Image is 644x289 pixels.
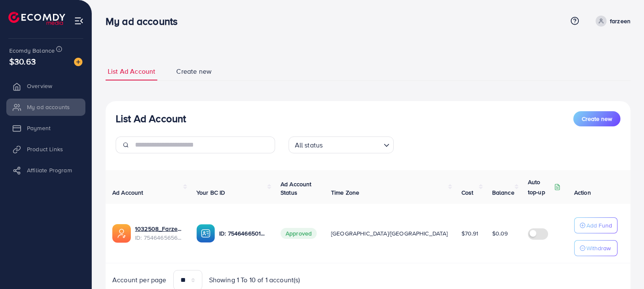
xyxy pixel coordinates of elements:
button: Withdraw [574,240,617,256]
span: $0.09 [492,229,508,238]
div: <span class='underline'>1032508_Farzeen_1757048764712</span></br>7546465656238227463 [135,225,183,242]
div: Search for option [289,136,394,153]
span: Approved [281,228,317,239]
span: Ad Account [112,188,143,197]
span: Balance [492,188,514,197]
span: Action [574,188,591,197]
span: Account per page [112,275,167,285]
span: ID: 7546465656238227463 [135,233,183,242]
p: farzeen [610,16,631,26]
span: Showing 1 To 10 of 1 account(s) [209,275,300,285]
p: ID: 7546466501210669072 [219,228,267,238]
h3: My ad accounts [106,15,184,27]
span: [GEOGRAPHIC_DATA]/[GEOGRAPHIC_DATA] [331,229,448,238]
span: All status [293,139,325,151]
span: Create new [582,115,612,123]
span: Time Zone [331,188,359,197]
button: Create new [573,111,620,126]
img: ic-ads-acc.e4c84228.svg [112,224,131,243]
img: menu [74,16,84,26]
img: logo [8,12,65,25]
h3: List Ad Account [116,112,186,125]
p: Auto top-up [528,177,552,197]
span: Cost [461,188,474,197]
button: Add Fund [574,217,617,233]
a: farzeen [592,16,631,27]
span: $30.63 [9,55,36,67]
span: Ad Account Status [281,180,312,197]
span: Create new [176,67,212,76]
p: Withdraw [586,243,611,253]
p: Add Fund [586,220,612,230]
span: $70.91 [461,229,479,238]
a: 1032508_Farzeen_1757048764712 [135,225,183,233]
img: ic-ba-acc.ded83a64.svg [196,224,215,243]
span: Your BC ID [196,188,225,197]
input: Search for option [325,137,380,151]
span: Ecomdy Balance [9,46,55,55]
span: List Ad Account [108,67,155,76]
img: image [74,58,82,66]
